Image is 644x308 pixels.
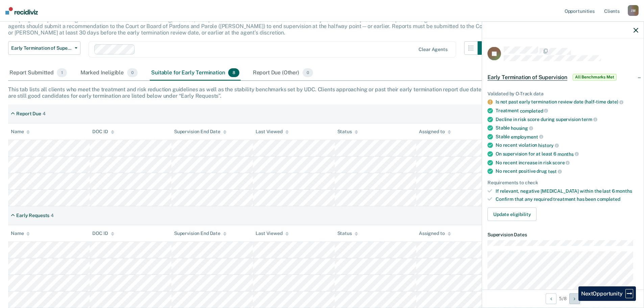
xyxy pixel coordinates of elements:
[496,196,638,202] div: Confirm that any required treatment has been
[303,68,313,77] span: 0
[496,168,638,174] div: No recent positive drug
[8,17,489,36] p: The [US_STATE] Sentencing Commission’s 2025 Adult Sentencing, Release, & Supervision Guidelines e...
[419,231,451,236] div: Assigned to
[228,68,239,77] span: 8
[11,231,30,236] div: Name
[174,231,226,236] div: Supervision End Date
[496,142,638,148] div: No recent violation
[174,129,226,135] div: Supervision End Date
[496,116,638,122] div: Decline in risk score during supervision
[8,66,68,80] div: Report Submitted
[487,232,638,238] dt: Supervision Dates
[496,108,638,114] div: Treatment
[552,160,570,165] span: score
[628,5,639,16] div: J M
[573,74,617,80] span: All Benchmarks Met
[496,160,638,166] div: No recent increase in risk
[496,188,638,194] div: If relevant, negative [MEDICAL_DATA] within the last 6
[11,45,72,51] span: Early Termination of Supervision
[419,129,451,135] div: Assigned to
[569,293,580,304] button: Next Opportunity
[487,74,567,80] span: Early Termination of Supervision
[496,134,638,140] div: Stable
[482,66,644,88] div: Early Termination of SupervisionAll Benchmarks Met
[419,47,447,52] div: Clear agents
[5,7,38,15] img: Recidiviz
[616,188,632,193] span: months
[92,231,114,236] div: DOC ID
[11,129,30,135] div: Name
[16,213,49,218] div: Early Requests
[337,231,358,236] div: Status
[496,125,638,131] div: Stable
[597,196,620,202] span: completed
[496,99,638,105] div: Is not past early termination review date (half-time date)
[487,91,638,96] div: Validated by O-Track data
[256,129,288,135] div: Last Viewed
[581,117,597,122] span: term
[127,68,138,77] span: 0
[51,213,54,218] div: 4
[150,66,240,80] div: Suitable for Early Termination
[546,293,556,304] button: Previous Opportunity
[79,66,139,80] div: Marked Ineligible
[487,180,638,185] div: Requirements to check
[337,129,358,135] div: Status
[252,66,314,80] div: Report Due (Other)
[8,86,636,99] div: This tab lists all clients who meet the treatment and risk reduction guidelines as well as the st...
[43,111,46,117] div: 4
[487,208,536,221] button: Update eligibility
[557,151,579,157] span: months
[538,143,559,148] span: history
[548,168,562,174] span: test
[482,289,644,307] div: 5 / 8
[92,129,114,135] div: DOC ID
[520,108,548,113] span: completed
[57,68,67,77] span: 1
[511,134,543,139] span: employment
[16,111,41,117] div: Report Due
[496,151,638,157] div: On supervision for at least 6
[511,125,533,131] span: housing
[256,231,288,236] div: Last Viewed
